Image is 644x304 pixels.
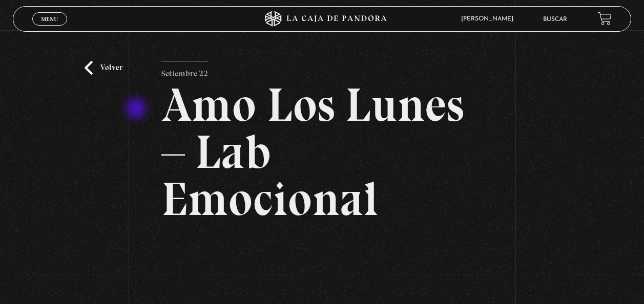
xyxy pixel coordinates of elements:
a: Buscar [543,16,567,23]
a: Volver [85,61,122,75]
span: Cerrar [38,25,62,32]
span: Menu [41,16,58,22]
a: View your shopping cart [598,12,612,26]
h2: Amo Los Lunes – Lab Emocional [161,81,483,223]
p: Setiembre 22 [161,61,208,81]
span: [PERSON_NAME] [456,16,524,22]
